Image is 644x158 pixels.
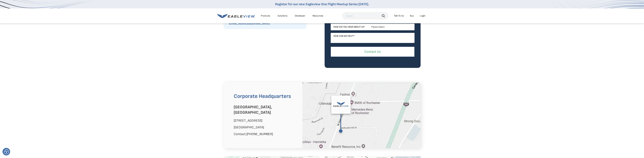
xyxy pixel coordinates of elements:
img: Eagleview Corporate Headquarters [302,82,421,148]
a: Register for our new Eagleview One Flight Meetup Series [DATE]. [275,2,369,6]
h3: [GEOGRAPHIC_DATA], [GEOGRAPHIC_DATA] [234,104,297,115]
input: Contact Us [331,47,415,57]
p: [STREET_ADDRESS] [234,118,297,123]
div: Talk To Us [394,14,404,17]
a: [EMAIL_ADDRESS][DOMAIN_NAME] [229,22,270,25]
p: [GEOGRAPHIC_DATA] [234,125,297,130]
a: Developer [295,14,305,17]
button: Consent Preferences [4,149,9,154]
div: Products [261,14,270,17]
div: Login [420,14,425,17]
h2: Corporate Headquarters [234,92,297,100]
img: Revisit consent button [4,149,9,154]
a: [PHONE_NUMBER] [246,132,273,136]
a: Buy [410,14,414,17]
div: Solutions [278,14,287,17]
div: Resources [312,14,323,17]
input: Search [342,12,388,19]
span: Contact: [234,132,273,136]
